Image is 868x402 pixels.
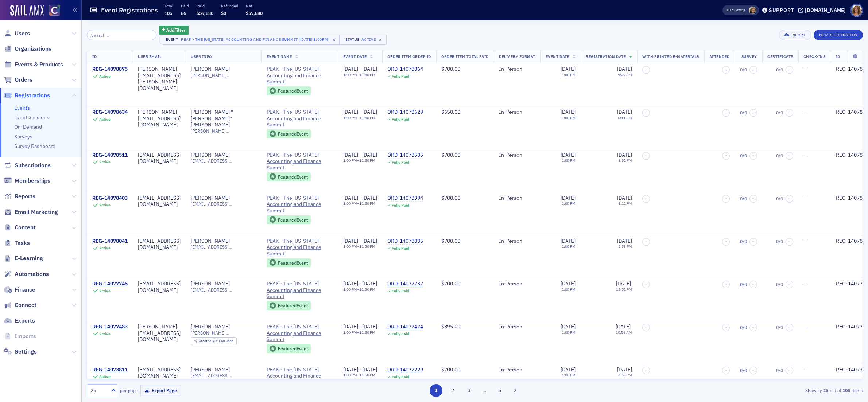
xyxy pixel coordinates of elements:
[561,152,576,158] span: [DATE]
[191,152,230,159] div: [PERSON_NAME]
[14,133,32,140] a: Surveys
[752,196,755,201] span: –
[343,115,357,120] time: 1:00 PM
[267,324,333,343] a: PEAK - The [US_STATE] Accounting and Finance Summit
[803,152,807,158] span: —
[246,10,263,16] span: $59,880
[645,239,647,244] span: –
[267,66,333,85] span: PEAK - The Colorado Accounting and Finance Summit
[392,117,409,122] div: Fully Paid
[191,324,230,330] a: [PERSON_NAME]
[642,54,699,59] span: With Printed E-Materials
[343,73,377,77] div: –
[15,76,32,84] span: Orders
[618,158,632,163] time: 8:52 PM
[767,54,793,59] span: Certificate
[586,54,626,59] span: Registration Date
[618,115,632,120] time: 6:11 AM
[788,153,790,158] span: –
[267,281,333,300] span: PEAK - The Colorado Accounting and Finance Summit
[4,208,58,216] a: Email Marketing
[441,280,460,287] span: $700.00
[4,91,50,99] a: Registrations
[343,109,358,115] span: [DATE]
[92,324,128,330] a: REG-14077483
[278,132,308,136] div: Featured Event
[191,367,230,373] a: [PERSON_NAME]
[44,5,60,17] a: View Homepage
[4,192,35,200] a: Reports
[278,261,308,265] div: Featured Event
[362,238,377,244] span: [DATE]
[617,66,632,72] span: [DATE]
[267,129,311,138] div: Featured Event
[92,109,128,116] a: REG-14078634
[343,280,358,287] span: [DATE]
[92,195,128,202] a: REG-14078403
[101,6,158,15] h1: Event Registrations
[4,301,36,309] a: Connect
[725,239,727,244] span: –
[4,286,35,294] a: Finance
[343,201,357,206] time: 1:00 PM
[246,3,263,8] p: Net
[387,367,423,373] a: ORD-14072229
[749,7,756,14] span: Lauren Standiford
[387,195,423,202] a: ORD-14078394
[138,152,181,165] div: [EMAIL_ADDRESS][DOMAIN_NAME]
[562,244,576,249] time: 1:00 PM
[267,54,292,59] span: Event Name
[92,238,128,245] div: REG-14078041
[191,158,256,164] span: [EMAIL_ADDRESS][DOMAIN_NAME]
[92,66,128,73] a: REG-14078875
[776,239,783,244] span: 0 / 0
[99,246,111,250] div: Active
[645,111,647,115] span: –
[387,54,431,59] span: Order Item Order ID
[377,36,384,43] span: ×
[725,153,727,158] span: –
[92,152,128,159] a: REG-14078511
[138,238,181,251] div: [EMAIL_ADDRESS][DOMAIN_NAME]
[387,281,423,287] div: ORD-14077737
[726,8,733,12] div: Also
[343,66,377,73] div: –
[267,367,333,386] span: PEAK - The Colorado Accounting and Finance Summit
[499,66,535,73] div: In-Person
[15,239,30,247] span: Tasks
[387,238,423,245] div: ORD-14078035
[4,76,32,84] a: Orders
[392,203,409,208] div: Fully Paid
[4,348,37,356] a: Settings
[562,115,576,120] time: 1:00 PM
[441,152,460,158] span: $700.00
[493,384,506,397] button: 5
[499,109,535,116] div: In-Person
[850,4,863,17] span: Profile
[343,244,357,249] time: 1:00 PM
[15,91,50,99] span: Registrations
[362,280,377,287] span: [DATE]
[15,30,30,38] span: Users
[725,68,727,72] span: –
[562,72,576,77] time: 1:00 PM
[343,152,358,158] span: [DATE]
[267,152,333,171] a: PEAK - The [US_STATE] Accounting and Finance Summit
[267,172,311,182] div: Featured Event
[191,66,230,73] a: [PERSON_NAME]
[15,45,51,53] span: Organizations
[345,37,360,42] div: Status
[191,195,230,202] a: [PERSON_NAME]
[752,111,755,115] span: –
[788,239,790,244] span: –
[120,387,138,394] label: per page
[769,7,794,13] div: Support
[267,109,333,128] a: PEAK - The [US_STATE] Accounting and Finance Summit
[92,367,128,373] div: REG-14073811
[463,384,476,397] button: 3
[267,367,333,386] a: PEAK - The [US_STATE] Accounting and Finance Summit
[776,196,783,202] span: 0 / 0
[441,195,460,201] span: $700.00
[191,109,256,128] a: [PERSON_NAME] "[PERSON_NAME]" [PERSON_NAME]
